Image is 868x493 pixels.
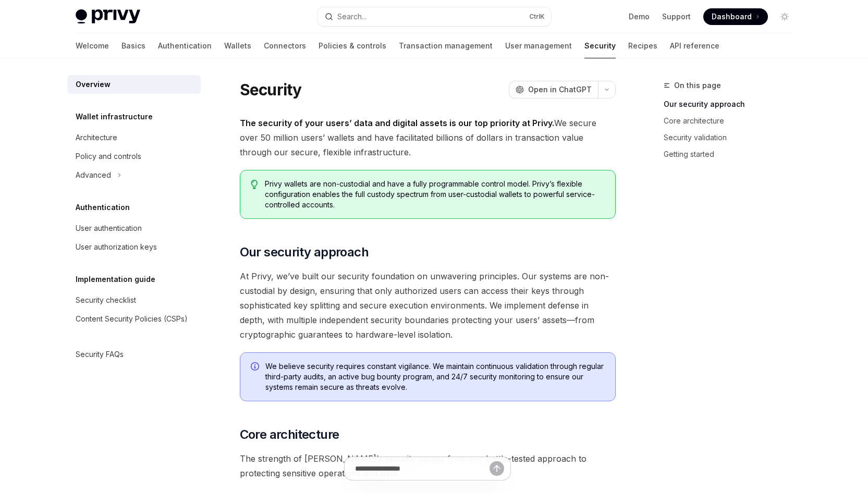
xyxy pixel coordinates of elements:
[664,113,801,129] a: Core architecture
[67,310,201,328] a: Content Security Policies (CSPs)
[264,33,306,58] a: Connectors
[584,33,616,58] a: Security
[76,294,136,306] div: Security checklist
[664,96,801,113] a: Our security approach
[76,169,111,181] div: Advanced
[712,11,752,22] span: Dashboard
[67,75,201,94] a: Overview
[528,84,592,95] span: Open in ChatGPT
[319,33,386,58] a: Policies & controls
[67,238,201,256] a: User authorization keys
[399,33,493,58] a: Transaction management
[265,179,604,210] span: Privy wallets are non-custodial and have a fully programmable control model. Privy’s flexible con...
[67,147,201,166] a: Policy and controls
[628,33,657,58] a: Recipes
[76,273,155,286] h5: Implementation guide
[670,33,719,58] a: API reference
[265,361,605,392] span: We believe security requires constant vigilance. We maintain continuous validation through regula...
[317,7,551,26] button: Search...CtrlK
[76,9,140,24] img: light logo
[121,33,145,58] a: Basics
[67,291,201,310] a: Security checklist
[337,10,366,23] div: Search...
[76,150,141,163] div: Policy and controls
[76,201,130,214] h5: Authentication
[240,426,339,443] span: Core architecture
[76,131,117,144] div: Architecture
[240,451,616,480] span: The strength of [PERSON_NAME]’s security comes from our battle-tested approach to protecting sens...
[76,33,109,58] a: Welcome
[662,11,691,22] a: Support
[240,244,369,261] span: Our security approach
[158,33,212,58] a: Authentication
[674,79,721,92] span: On this page
[240,116,616,159] span: We secure over 50 million users’ wallets and have facilitated billions of dollars in transaction ...
[490,461,504,476] button: Send message
[703,8,768,25] a: Dashboard
[67,128,201,147] a: Architecture
[76,222,142,235] div: User authentication
[776,8,793,25] button: Toggle dark mode
[76,348,124,361] div: Security FAQs
[505,33,572,58] a: User management
[76,241,157,253] div: User authorization keys
[224,33,251,58] a: Wallets
[664,129,801,146] a: Security validation
[240,80,302,99] h1: Security
[251,180,258,189] svg: Tip
[664,146,801,163] a: Getting started
[76,313,188,325] div: Content Security Policies (CSPs)
[251,362,261,373] svg: Info
[629,11,650,22] a: Demo
[76,110,153,123] h5: Wallet infrastructure
[67,345,201,364] a: Security FAQs
[67,219,201,238] a: User authentication
[240,118,554,128] strong: The security of your users’ data and digital assets is our top priority at Privy.
[240,269,616,342] span: At Privy, we’ve built our security foundation on unwavering principles. Our systems are non-custo...
[76,78,111,91] div: Overview
[529,13,545,21] span: Ctrl K
[509,81,598,98] button: Open in ChatGPT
